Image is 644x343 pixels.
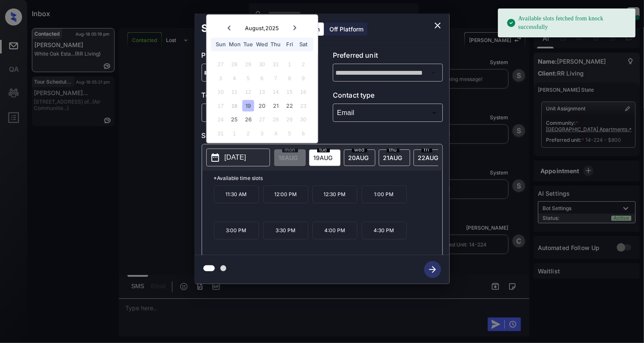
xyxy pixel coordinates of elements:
p: Select slot [202,130,443,144]
div: Off Platform [325,22,368,36]
div: Not available Monday, August 11th, 2025 [229,86,240,98]
div: date-select [344,149,375,166]
div: date-select [309,149,340,166]
div: Not available Sunday, July 27th, 2025 [215,59,226,70]
div: Not available Sunday, August 31st, 2025 [215,127,226,139]
div: Fri [284,39,295,50]
div: Not available Wednesday, July 30th, 2025 [256,59,268,70]
div: Sun [215,39,226,50]
div: Not available Tuesday, September 2nd, 2025 [242,127,254,139]
div: Not available Sunday, August 10th, 2025 [215,86,226,98]
div: Not available Wednesday, August 6th, 2025 [256,72,268,84]
p: Contact type [333,90,443,104]
div: date-select [379,149,410,166]
div: Not available Saturday, August 2nd, 2025 [298,59,309,70]
div: Not available Sunday, August 17th, 2025 [215,100,226,111]
div: Mon [229,39,240,50]
h2: Schedule Tour [195,14,281,43]
div: Not available Sunday, August 3rd, 2025 [215,72,226,84]
p: 3:30 PM [263,222,308,239]
div: Not available Sunday, August 24th, 2025 [215,114,226,125]
div: Not available Wednesday, August 27th, 2025 [256,114,268,125]
p: 4:00 PM [312,222,357,239]
div: Not available Saturday, August 23rd, 2025 [298,100,309,111]
div: Wed [256,39,268,50]
div: Not available Thursday, August 7th, 2025 [270,72,281,84]
div: Choose Tuesday, August 26th, 2025 [242,114,254,125]
div: Not available Saturday, August 16th, 2025 [298,86,309,98]
div: Tue [242,39,254,50]
div: Choose Thursday, August 21st, 2025 [270,100,281,111]
div: Not available Friday, August 8th, 2025 [284,72,295,84]
div: Not available Tuesday, July 29th, 2025 [242,59,254,70]
button: [DATE] [206,149,270,166]
div: Sat [298,39,309,50]
div: date-select [413,149,445,166]
span: 20 AUG [349,154,369,161]
div: Not available Friday, August 1st, 2025 [284,59,295,70]
div: Choose Tuesday, August 19th, 2025 [242,100,254,111]
span: 22 AUG [418,154,439,161]
p: Preferred community [202,50,312,64]
div: Not available Thursday, July 31st, 2025 [270,59,281,70]
button: close [429,17,446,34]
div: Not available Thursday, August 14th, 2025 [270,86,281,98]
div: Choose Friday, August 22nd, 2025 [284,100,295,111]
div: Not available Saturday, September 6th, 2025 [298,127,309,139]
span: 19 AUG [314,154,333,161]
div: Choose Wednesday, August 20th, 2025 [256,100,268,111]
div: Not available Monday, July 28th, 2025 [229,59,240,70]
span: wed [352,147,367,152]
p: *Available time slots [214,171,442,186]
span: thu [387,147,399,152]
div: Not available Monday, September 1st, 2025 [229,127,240,139]
div: Not available Monday, August 4th, 2025 [229,72,240,84]
div: Not available Saturday, August 30th, 2025 [298,114,309,125]
div: Email [335,106,441,120]
div: In Person [204,106,309,120]
div: Not available Tuesday, August 5th, 2025 [242,72,254,84]
div: Choose Monday, August 25th, 2025 [229,114,240,125]
p: 12:00 PM [263,186,308,203]
div: Not available Wednesday, August 13th, 2025 [256,86,268,98]
div: Not available Thursday, September 4th, 2025 [270,127,281,139]
p: Preferred unit [333,50,443,64]
span: tue [317,147,330,152]
p: 3:00 PM [214,222,259,239]
p: [DATE] [225,152,246,163]
div: Not available Friday, August 15th, 2025 [284,86,295,98]
div: Not available Saturday, August 9th, 2025 [298,72,309,84]
div: month 2025-08 [209,57,315,140]
p: 1:00 PM [362,186,407,203]
div: Not available Wednesday, September 3rd, 2025 [256,127,268,139]
button: btn-next [419,259,446,281]
div: Thu [270,39,281,50]
div: Not available Friday, August 29th, 2025 [284,114,295,125]
p: 12:30 PM [312,186,357,203]
p: 4:30 PM [362,222,407,239]
p: Tour type [202,90,312,104]
div: Available slots fetched from knock successfully [506,11,629,35]
p: 11:30 AM [214,186,259,203]
div: Not available Thursday, August 28th, 2025 [270,114,281,125]
div: Not available Friday, September 5th, 2025 [284,127,295,139]
span: 21 AUG [383,154,402,161]
span: fri [422,147,432,152]
div: Not available Tuesday, August 12th, 2025 [242,86,254,98]
div: Not available Monday, August 18th, 2025 [229,100,240,111]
